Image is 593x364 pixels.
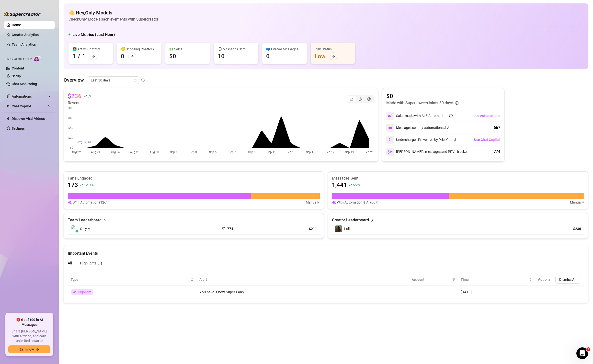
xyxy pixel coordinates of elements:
[474,138,500,142] span: Use Chat Copilot
[386,100,453,106] article: Made with Superpowers in last 30 days
[337,200,378,205] article: With Automation & AI (667)
[68,100,91,106] article: Revenue
[12,102,46,110] span: Chat Copilot
[68,176,320,181] article: Fans Engaged
[80,226,91,231] span: Only M.
[64,76,84,84] article: Overview
[332,55,335,58] span: arrow-right
[6,104,10,108] img: Chat Copilot
[559,278,576,282] span: Dismiss All
[68,200,72,205] img: svg%3e
[370,217,374,223] span: right
[266,52,270,60] div: 0
[68,246,584,256] div: Important Events
[412,277,450,282] span: Account
[344,227,352,231] span: Lolla
[8,318,50,327] span: 🎁 Get $100 in AI Messages
[332,176,584,181] article: Messages Sent
[12,117,45,121] a: Discover Viral Videos
[12,92,46,100] span: Automations
[227,226,233,231] article: 774
[84,182,93,187] span: 1231 %
[12,31,51,39] a: Creator Analytics
[538,277,550,282] span: Actions
[332,217,369,223] article: Creator Leaderboard
[559,226,581,231] article: $236
[68,9,158,16] h4: 👋 Hey, Only Models
[169,46,206,52] div: 💵 Sales
[586,347,590,351] span: 2
[83,94,87,98] span: rise
[494,149,500,155] div: 774
[306,200,320,205] article: Manually
[103,217,106,223] span: right
[12,74,21,78] a: Setup
[68,181,78,189] article: 173
[169,52,176,60] div: $0
[4,12,41,17] img: logo-BBDzfeDw.svg
[473,112,500,120] button: Use Automations
[412,290,413,294] span: -
[353,182,360,187] span: 555 %
[494,125,500,131] div: 667
[12,82,37,86] a: Chat Monitoring
[315,46,351,52] div: Risk Status
[91,77,136,84] span: Last 30 days
[8,329,50,343] span: Share [PERSON_NAME] with a friend, and earn unlimited rewards
[78,290,91,294] span: Highlight
[455,101,458,105] span: info-circle
[12,23,21,27] a: Home
[266,46,303,52] div: 📪 Unread Messages
[386,136,456,144] div: Undercharges Prevented by PriceGuard
[458,274,535,286] th: Time
[347,95,374,103] div: segmented control
[80,183,83,187] span: rise
[121,52,124,60] div: 0
[221,226,226,230] span: send
[12,43,36,46] a: Team Analytics
[68,16,158,22] article: Check Only Models's achievements with Supercreator
[461,277,528,282] span: Time
[8,345,50,353] button: Earn nowarrow-right
[388,126,392,130] img: svg%3e
[121,46,158,52] div: 😴 Snoozing Chatters
[576,347,588,359] iframe: Intercom live chat
[555,276,580,284] button: Dismiss All
[87,94,91,98] span: 5 %
[386,124,450,132] div: Messages sent by automations & AI
[130,55,134,58] span: arrow-right
[272,226,317,231] article: $211
[335,225,342,232] img: Lolla
[68,274,196,286] th: Type
[20,347,34,351] span: Earn now
[218,46,254,52] div: 💬 Messages Sent
[474,136,500,144] button: Use Chat Copilot
[72,32,115,38] h5: Live Metrics (Last Hour)
[473,114,500,118] span: Use Automations
[34,55,41,62] img: AI Chatter
[570,200,584,205] article: Manually
[68,217,102,223] article: Team Leaderboard
[12,126,25,130] a: Settings
[388,149,392,154] img: svg%3e
[388,137,392,142] img: svg%3e
[451,276,456,283] span: filter
[452,278,455,281] span: filter
[73,200,107,205] article: With Automation (126)
[349,183,352,187] span: rise
[36,348,39,351] span: arrow-right
[350,97,353,101] span: line-chart
[6,94,10,98] span: thunderbolt
[71,277,190,282] span: Type
[68,92,81,100] article: $236
[80,261,102,265] span: Highlights ( 1 )
[71,225,78,232] img: Only Models
[199,290,244,294] span: You have 1 new Super Fans
[68,261,72,265] span: All
[396,113,453,118] div: Sales made with AI & Automations
[141,79,145,82] span: info-circle
[332,200,336,205] img: svg%3e
[386,148,468,156] div: [PERSON_NAME]’s messages and PPVs tracked
[7,57,32,62] span: Izzy AI Chatter
[72,46,109,52] div: 👩‍💻 Active Chatters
